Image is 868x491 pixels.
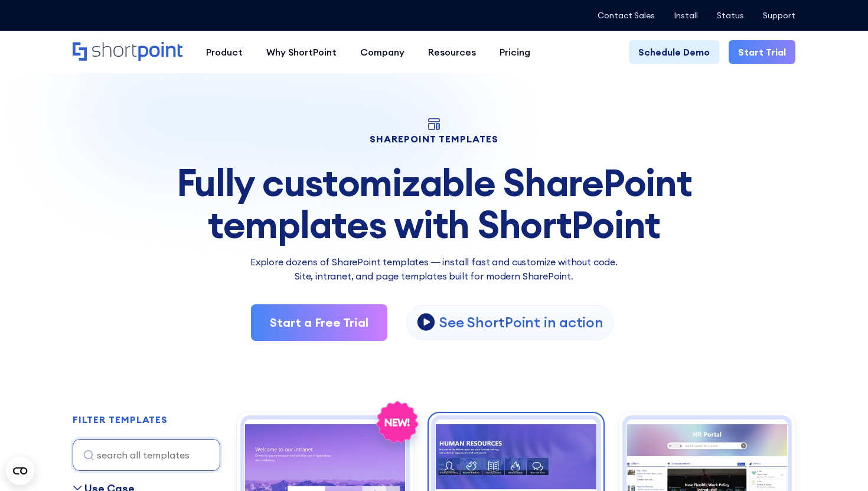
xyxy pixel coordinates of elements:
[73,135,795,143] h1: SHAREPOINT TEMPLATES
[809,434,868,491] iframe: Chat Widget
[6,457,34,485] button: Open CMP widget
[251,304,387,341] a: Start a Free Trial
[598,11,655,20] a: Contact Sales
[416,40,488,64] a: Resources
[73,255,795,283] p: Explore dozens of SharePoint templates — install fast and customize without code. Site, intranet,...
[266,45,337,59] div: Why ShortPoint
[206,45,243,59] div: Product
[763,11,795,20] a: Support
[629,40,719,64] a: Schedule Demo
[360,45,404,59] div: Company
[73,162,795,245] div: Fully customizable SharePoint templates with ShortPoint
[406,305,613,340] a: open lightbox
[717,11,744,20] a: Status
[488,40,542,64] a: Pricing
[348,40,416,64] a: Company
[674,11,698,20] a: Install
[428,45,476,59] div: Resources
[500,45,530,59] div: Pricing
[729,40,795,64] a: Start Trial
[439,313,603,331] p: See ShortPoint in action
[194,40,254,64] a: Product
[73,415,168,425] h2: FILTER TEMPLATES
[73,439,220,471] input: search all templates
[254,40,348,64] a: Why ShortPoint
[73,42,182,62] a: Home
